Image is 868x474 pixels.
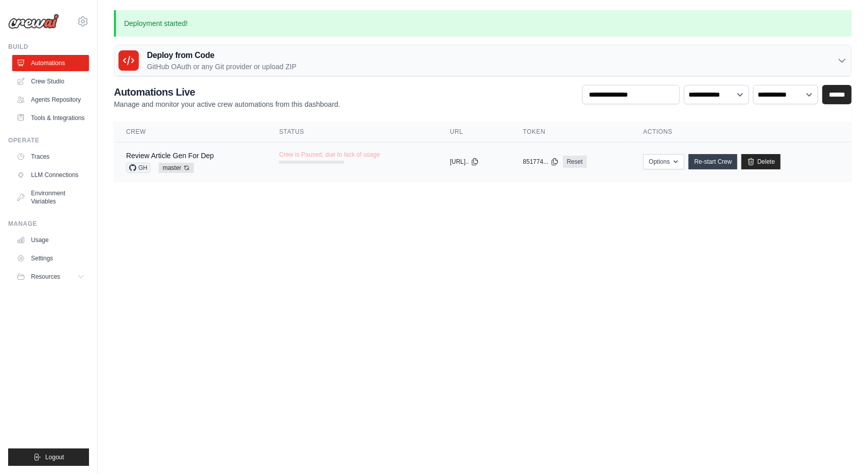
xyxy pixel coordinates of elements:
[12,73,89,90] a: Crew Studio
[689,154,737,169] a: Re-start Crew
[147,62,296,72] p: GitHub OAuth or any Git provider or upload ZIP
[511,122,632,142] th: Token
[8,449,89,466] button: Logout
[12,92,89,108] a: Agents Repository
[8,14,59,29] img: Logo
[8,136,89,144] div: Operate
[12,232,89,248] a: Usage
[8,220,89,228] div: Manage
[643,154,684,169] button: Options
[279,151,380,159] span: Crew is Paused, due to lack of usage
[741,154,781,169] a: Delete
[45,453,64,461] span: Logout
[31,273,60,281] span: Resources
[631,122,852,142] th: Actions
[267,122,438,142] th: Status
[126,152,214,160] a: Review Article Gen For Dep
[563,156,587,168] a: Reset
[12,149,89,165] a: Traces
[12,250,89,266] a: Settings
[126,163,151,173] span: GH
[147,49,296,62] h3: Deploy from Code
[12,269,89,285] button: Resources
[159,163,194,173] span: master
[114,85,340,99] h2: Automations Live
[12,110,89,126] a: Tools & Integrations
[12,55,89,71] a: Automations
[114,122,267,142] th: Crew
[114,10,852,37] p: Deployment started!
[12,185,89,210] a: Environment Variables
[523,158,559,166] button: 851774...
[438,122,511,142] th: URL
[8,43,89,51] div: Build
[114,99,340,109] p: Manage and monitor your active crew automations from this dashboard.
[12,167,89,183] a: LLM Connections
